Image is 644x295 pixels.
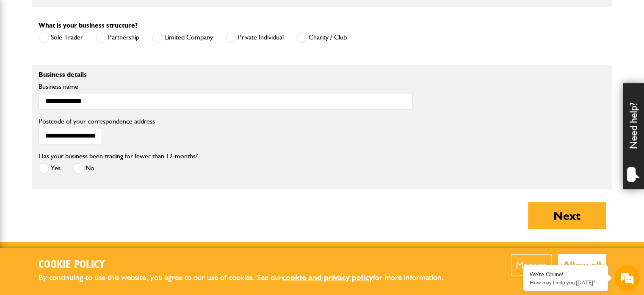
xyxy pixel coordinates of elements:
em: Start Chat [115,231,154,242]
div: Chat with us now [44,48,142,59]
button: Manage [511,254,552,276]
div: Need help? [623,83,644,189]
label: What is your business structure? [39,22,138,29]
input: Enter your email address [11,104,155,122]
div: We're Online! [530,271,602,278]
input: Enter your last name [11,79,155,97]
label: Business name [39,83,412,90]
label: Limited Company [152,32,213,43]
p: Business details [39,71,412,78]
label: Sole Trader [39,32,83,43]
h2: Cookie Policy [39,258,458,272]
label: Charity / Club [296,32,347,43]
div: Minimize live chat window [139,4,159,25]
button: Next [528,202,606,229]
p: By continuing to use this website, you agree to our use of cookies. See our for more information. [39,271,458,284]
label: Private Individual [226,32,284,43]
button: Allow all [558,254,606,276]
label: Partnership [96,32,139,43]
label: Has your business been trading for fewer than 12-months? [39,153,198,160]
textarea: Type your message and hit 'Enter' [11,154,155,224]
input: Enter your phone number [11,129,155,147]
label: No [73,163,94,174]
img: d_20077148190_company_1631870298795_20077148190 [14,47,36,59]
p: How may I help you today? [530,279,602,286]
label: Yes [39,163,61,174]
label: Postcode of your correspondence address [39,118,168,125]
a: cookie and privacy policy [282,273,373,282]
